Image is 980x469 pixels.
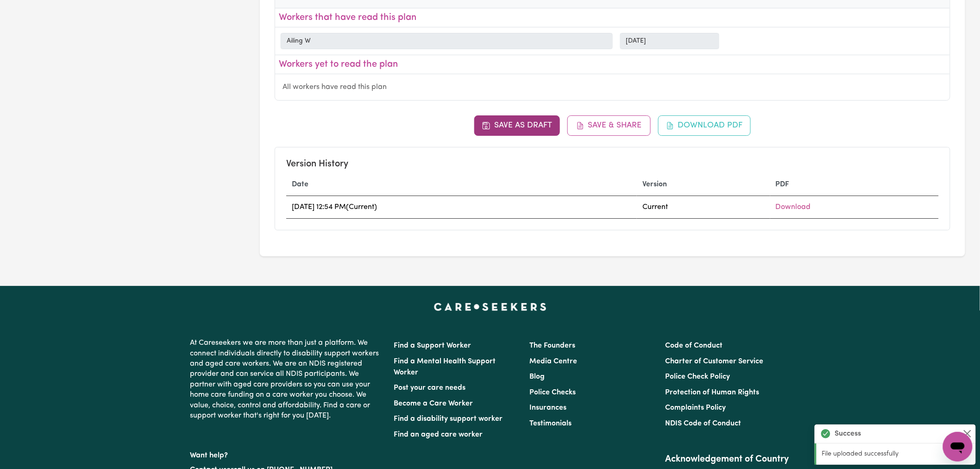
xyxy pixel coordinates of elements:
button: Save & Share [567,115,651,136]
a: Protection of Human Rights [666,389,760,396]
button: Download PDF [658,115,751,136]
a: Find a Support Worker [394,342,471,349]
p: File uploaded successfully [822,449,970,459]
a: Download [776,203,811,211]
h3: Workers yet to read the plan [279,59,946,70]
a: Find a Mental Health Support Worker [394,358,496,376]
a: Blog [529,373,545,380]
a: Find an aged care worker [394,431,483,438]
th: Version [637,173,770,196]
button: Save as Draft [474,115,560,136]
a: Charter of Customer Service [666,358,764,365]
a: NDIS Code of Conduct [666,420,741,427]
th: Date [286,173,637,196]
strong: Success [835,428,861,439]
a: Find a disability support worker [394,415,503,423]
a: Post your care needs [394,384,465,392]
h5: Version History [286,158,939,170]
a: The Founders [529,342,575,349]
a: Become a Care Worker [394,400,473,407]
h2: Acknowledgement of Country [666,454,790,465]
a: Police Check Policy [666,373,730,380]
a: Careseekers home page [434,303,547,310]
th: PDF [770,173,939,196]
a: Insurances [529,404,566,412]
div: All workers have read this plan [275,74,950,100]
h3: Workers that have read this plan [279,12,946,23]
a: Media Centre [529,358,577,365]
iframe: Button to launch messaging window [943,432,973,462]
td: Current [637,196,770,219]
td: [DATE] 12:54 PM (Current) [286,196,637,219]
p: Want help? [190,447,383,461]
button: Close [962,428,973,439]
a: Testimonials [529,420,572,427]
a: Code of Conduct [666,342,723,349]
a: Complaints Policy [666,404,726,412]
p: At Careseekers we are more than just a platform. We connect individuals directly to disability su... [190,334,383,425]
a: Police Checks [529,389,576,396]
